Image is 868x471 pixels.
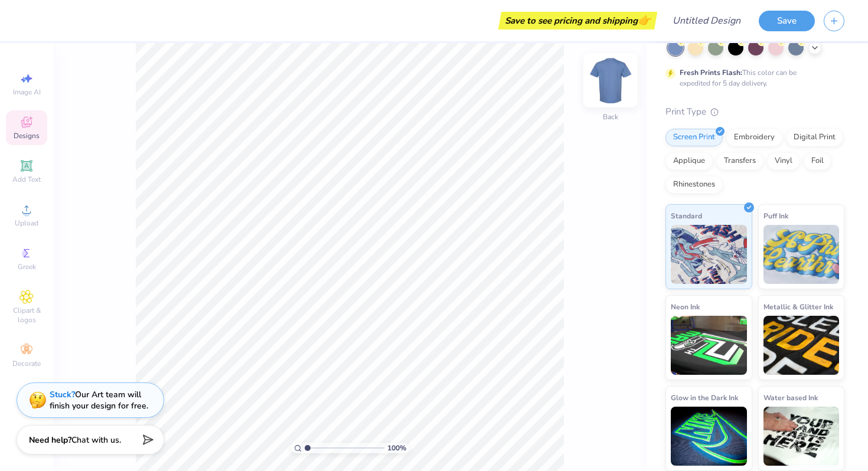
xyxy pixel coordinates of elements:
input: Untitled Design [663,9,750,32]
span: Clipart & logos [6,306,47,325]
img: Water based Ink [763,407,840,466]
div: Our Art team will finish your design for free. [50,389,148,411]
div: Foil [804,152,831,170]
img: Puff Ink [763,225,840,284]
div: Back [603,112,618,122]
div: Transfers [716,152,763,170]
span: Chat with us. [71,434,121,446]
strong: Stuck? [50,389,75,400]
div: Rhinestones [665,176,723,194]
span: Metallic & Glitter Ink [763,300,833,313]
div: Embroidery [726,129,782,146]
span: Water based Ink [763,391,818,404]
img: Metallic & Glitter Ink [763,316,840,375]
img: Standard [671,225,747,284]
span: Add Text [12,175,41,184]
div: Applique [665,152,713,170]
img: Glow in the Dark Ink [671,407,747,466]
div: Screen Print [665,129,723,146]
span: Puff Ink [763,210,788,222]
div: Print Type [665,105,844,119]
span: Greek [18,262,36,272]
span: Decorate [12,359,41,368]
button: Save [759,11,815,31]
img: Back [587,57,634,104]
span: Glow in the Dark Ink [671,391,738,404]
strong: Fresh Prints Flash: [680,68,742,77]
span: Standard [671,210,702,222]
div: Vinyl [767,152,800,170]
span: 100 % [387,443,406,453]
span: Upload [15,218,38,228]
img: Neon Ink [671,316,747,375]
span: Image AI [13,87,41,97]
div: Save to see pricing and shipping [501,12,654,30]
strong: Need help? [29,434,71,446]
div: This color can be expedited for 5 day delivery. [680,67,825,89]
div: Digital Print [786,129,843,146]
span: 👉 [638,13,651,27]
span: Neon Ink [671,300,700,313]
span: Designs [14,131,40,140]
